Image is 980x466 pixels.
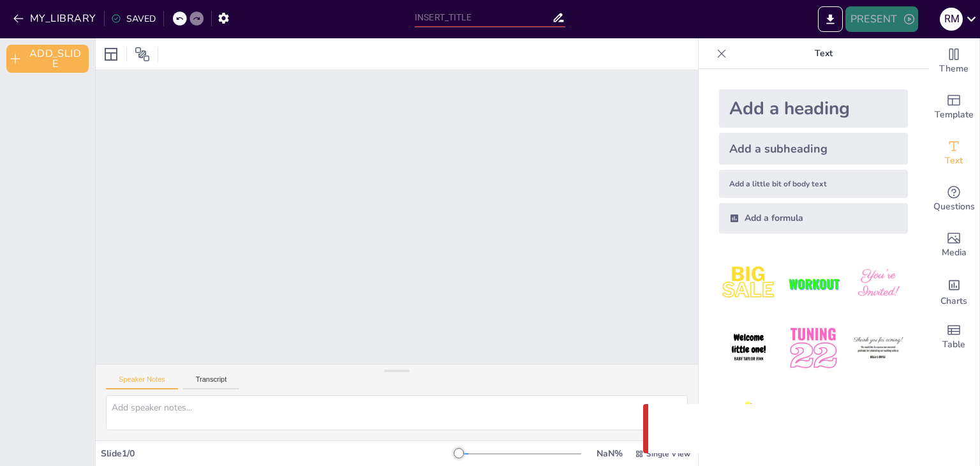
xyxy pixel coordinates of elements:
[942,246,967,260] span: Media
[783,254,843,313] img: 2.jpeg
[719,170,908,198] div: Add a little bit of body text
[10,8,101,29] button: MY_LIBRARY
[845,6,918,32] button: PRESENT
[942,338,965,352] span: Table
[719,203,908,234] div: Add a formula
[719,89,908,128] div: Add a heading
[101,44,121,64] div: Layout
[594,447,625,460] div: NaN %
[928,130,979,176] div: Add text boxes
[940,294,967,308] span: Charts
[719,133,908,165] div: Add a subheading
[939,62,969,76] span: Theme
[928,314,979,360] div: Add a table
[940,6,963,32] button: R M
[849,254,908,313] img: 3.jpeg
[684,421,929,437] p: Something went wrong with the request. (CORS)
[849,319,908,378] img: 6.jpeg
[719,384,778,443] img: 7.jpeg
[945,154,963,168] span: Text
[928,38,979,84] div: Change the overall theme
[415,8,552,27] input: INSERT_TITLE
[6,45,89,73] button: ADD_SLIDE
[101,447,459,460] div: Slide 1 / 0
[928,268,979,314] div: Add charts and graphs
[106,375,178,389] button: Speaker Notes
[111,13,156,25] div: SAVED
[933,200,975,214] span: Questions
[928,222,979,268] div: Add images, graphics, shapes or video
[719,254,778,313] img: 1.jpeg
[928,84,979,130] div: Add ready made slides
[818,6,843,32] button: EXPORT_TO_POWERPOINT
[940,8,963,31] div: R M
[928,176,979,222] div: Get real-time input from your audience
[719,319,778,378] img: 4.jpeg
[135,47,150,62] span: Position
[183,375,240,389] button: Transcript
[732,38,916,69] p: Text
[783,319,843,378] img: 5.jpeg
[935,108,974,122] span: Template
